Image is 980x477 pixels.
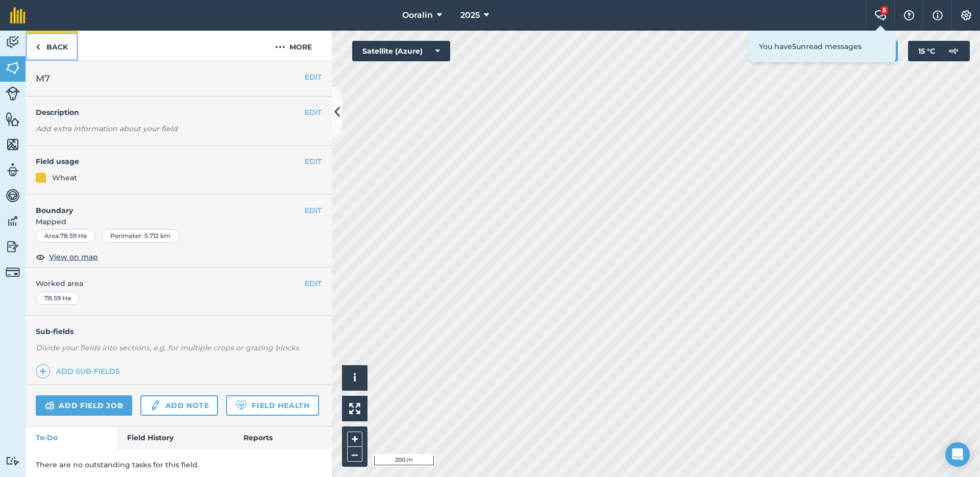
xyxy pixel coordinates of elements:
img: fieldmargin Logo [10,7,26,23]
span: 15 ° C [918,41,935,61]
img: Four arrows, one pointing top left, one top right, one bottom right and the last bottom left [349,403,360,414]
div: 78.59 Ha [36,292,80,305]
a: Add sub-fields [36,364,124,378]
img: svg+xml;base64,PHN2ZyB4bWxucz0iaHR0cDovL3d3dy53My5vcmcvMjAwMC9zdmciIHdpZHRoPSI1NiIgaGVpZ2h0PSI2MC... [6,111,20,127]
div: Perimeter : 5.712 km [102,229,179,243]
a: Field History [117,426,233,449]
img: svg+xml;base64,PD94bWwgdmVyc2lvbj0iMS4wIiBlbmNvZGluZz0idXRmLTgiPz4KPCEtLSBHZW5lcmF0b3I6IEFkb2JlIE... [6,86,20,101]
span: Mapped [26,216,332,227]
img: svg+xml;base64,PD94bWwgdmVyc2lvbj0iMS4wIiBlbmNvZGluZz0idXRmLTgiPz4KPCEtLSBHZW5lcmF0b3I6IEFkb2JlIE... [6,188,20,203]
img: A question mark icon [903,10,915,20]
img: svg+xml;base64,PHN2ZyB4bWxucz0iaHR0cDovL3d3dy53My5vcmcvMjAwMC9zdmciIHdpZHRoPSI5IiBoZWlnaHQ9IjI0Ii... [36,41,40,53]
img: svg+xml;base64,PHN2ZyB4bWxucz0iaHR0cDovL3d3dy53My5vcmcvMjAwMC9zdmciIHdpZHRoPSI1NiIgaGVpZ2h0PSI2MC... [6,137,20,152]
div: Wheat [52,172,77,183]
a: Back [26,31,78,61]
button: EDIT [305,156,322,167]
img: svg+xml;base64,PHN2ZyB4bWxucz0iaHR0cDovL3d3dy53My5vcmcvMjAwMC9zdmciIHdpZHRoPSI1NiIgaGVpZ2h0PSI2MC... [6,60,20,76]
span: View on map [49,251,98,263]
div: Area : 78.59 Ha [36,229,95,243]
button: + [347,432,362,447]
button: View on map [36,251,98,263]
h4: Boundary [26,195,305,216]
img: svg+xml;base64,PD94bWwgdmVyc2lvbj0iMS4wIiBlbmNvZGluZz0idXRmLTgiPz4KPCEtLSBHZW5lcmF0b3I6IEFkb2JlIE... [6,239,20,254]
img: A cog icon [960,10,972,20]
h4: Description [36,107,322,118]
span: 2025 [460,9,480,21]
img: svg+xml;base64,PD94bWwgdmVyc2lvbj0iMS4wIiBlbmNvZGluZz0idXRmLTgiPz4KPCEtLSBHZW5lcmF0b3I6IEFkb2JlIE... [6,162,20,178]
span: Worked area [36,278,322,289]
button: EDIT [305,107,322,118]
img: svg+xml;base64,PD94bWwgdmVyc2lvbj0iMS4wIiBlbmNvZGluZz0idXRmLTgiPz4KPCEtLSBHZW5lcmF0b3I6IEFkb2JlIE... [150,399,161,412]
button: i [342,365,367,391]
img: svg+xml;base64,PHN2ZyB4bWxucz0iaHR0cDovL3d3dy53My5vcmcvMjAwMC9zdmciIHdpZHRoPSIxNyIgaGVpZ2h0PSIxNy... [933,9,943,21]
a: Add note [140,395,218,416]
button: EDIT [305,71,322,83]
img: svg+xml;base64,PHN2ZyB4bWxucz0iaHR0cDovL3d3dy53My5vcmcvMjAwMC9zdmciIHdpZHRoPSIxNCIgaGVpZ2h0PSIyNC... [39,365,46,377]
button: 15 °C [908,41,970,61]
a: Field Health [226,395,318,416]
span: M7 [36,71,50,86]
div: Open Intercom Messenger [945,442,970,467]
button: EDIT [305,278,322,289]
a: To-Do [26,426,117,449]
img: svg+xml;base64,PHN2ZyB4bWxucz0iaHR0cDovL3d3dy53My5vcmcvMjAwMC9zdmciIHdpZHRoPSIxOCIgaGVpZ2h0PSIyNC... [36,251,45,263]
img: svg+xml;base64,PD94bWwgdmVyc2lvbj0iMS4wIiBlbmNvZGluZz0idXRmLTgiPz4KPCEtLSBHZW5lcmF0b3I6IEFkb2JlIE... [6,213,20,229]
div: 5 [880,6,888,14]
a: Add field job [36,395,132,416]
button: Satellite (Azure) [352,41,450,61]
img: svg+xml;base64,PD94bWwgdmVyc2lvbj0iMS4wIiBlbmNvZGluZz0idXRmLTgiPz4KPCEtLSBHZW5lcmF0b3I6IEFkb2JlIE... [943,41,964,61]
em: Divide your fields into sections, e.g. for multiple crops or grazing blocks [36,343,299,352]
img: Two speech bubbles overlapping with the left bubble in the forefront [874,10,887,20]
button: More [255,31,332,61]
img: svg+xml;base64,PD94bWwgdmVyc2lvbj0iMS4wIiBlbmNvZGluZz0idXRmLTgiPz4KPCEtLSBHZW5lcmF0b3I6IEFkb2JlIE... [6,35,20,50]
span: Ooralin [402,9,433,21]
em: Add extra information about your field [36,124,178,133]
img: svg+xml;base64,PD94bWwgdmVyc2lvbj0iMS4wIiBlbmNvZGluZz0idXRmLTgiPz4KPCEtLSBHZW5lcmF0b3I6IEFkb2JlIE... [6,456,20,466]
p: You have 5 unread messages [759,41,886,52]
a: Reports [233,426,332,449]
button: – [347,447,362,462]
span: i [353,371,356,384]
p: There are no outstanding tasks for this field. [36,459,322,470]
img: svg+xml;base64,PD94bWwgdmVyc2lvbj0iMS4wIiBlbmNvZGluZz0idXRmLTgiPz4KPCEtLSBHZW5lcmF0b3I6IEFkb2JlIE... [6,265,20,279]
button: EDIT [305,205,322,216]
img: svg+xml;base64,PHN2ZyB4bWxucz0iaHR0cDovL3d3dy53My5vcmcvMjAwMC9zdmciIHdpZHRoPSIyMCIgaGVpZ2h0PSIyNC... [275,41,285,53]
h4: Field usage [36,156,305,167]
h4: Sub-fields [26,326,332,337]
img: svg+xml;base64,PD94bWwgdmVyc2lvbj0iMS4wIiBlbmNvZGluZz0idXRmLTgiPz4KPCEtLSBHZW5lcmF0b3I6IEFkb2JlIE... [45,399,55,412]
